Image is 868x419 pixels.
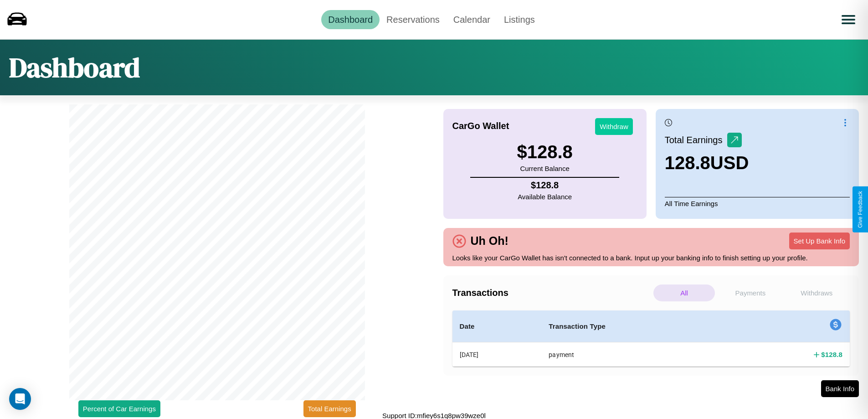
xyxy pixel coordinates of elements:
[549,321,723,332] h4: Transaction Type
[541,342,730,367] th: payment
[9,49,140,86] h1: Dashboard
[9,388,31,410] div: Open Intercom Messenger
[821,380,859,397] button: Bank Info
[497,10,542,29] a: Listings
[460,321,534,332] h4: Date
[518,191,572,203] p: Available Balance
[786,285,847,301] p: Withdraws
[836,7,861,32] button: Open menu
[518,180,572,191] h4: $ 128.8
[78,400,160,417] button: Percent of Car Earnings
[452,252,850,264] p: Looks like your CarGo Wallet has isn't connected to a bank. Input up your banking info to finish ...
[452,288,651,298] h4: Transactions
[447,10,497,29] a: Calendar
[517,142,572,162] h3: $ 128.8
[665,132,727,148] p: Total Earnings
[303,400,356,417] button: Total Earnings
[452,121,509,131] h4: CarGo Wallet
[665,153,749,173] h3: 128.8 USD
[452,310,850,367] table: simple table
[653,285,715,301] p: All
[665,197,850,210] p: All Time Earnings
[821,350,842,359] h4: $ 128.8
[466,234,513,248] h4: Uh Oh!
[789,233,850,249] button: Set Up Bank Info
[517,162,572,175] p: Current Balance
[321,10,380,29] a: Dashboard
[380,10,447,29] a: Reservations
[452,342,542,367] th: [DATE]
[857,191,863,228] div: Give Feedback
[719,285,781,301] p: Payments
[595,118,633,135] button: Withdraw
